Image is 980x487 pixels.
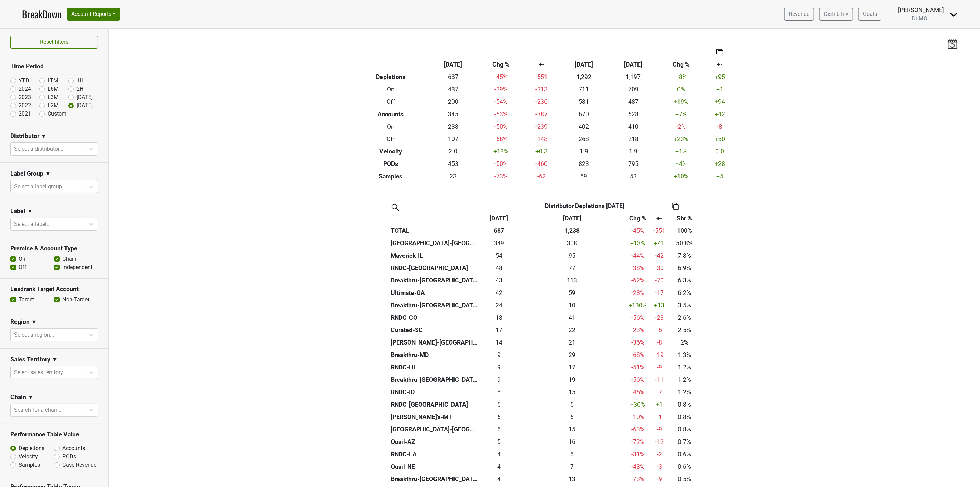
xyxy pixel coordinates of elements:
[704,108,736,120] td: +42
[609,158,658,170] td: 795
[481,338,517,347] div: 14
[389,349,479,361] th: Breakthru-MD
[76,101,93,110] label: [DATE]
[479,361,519,374] td: 8.5
[479,336,519,349] td: 13.51
[353,133,429,145] th: Off
[22,7,61,21] a: BreakDown
[559,58,609,71] th: [DATE]
[609,145,658,158] td: 1.9
[524,96,559,108] td: -236
[31,318,37,326] span: ▼
[48,77,58,85] label: LTM
[19,110,31,118] label: 2021
[519,423,625,436] th: 14.833
[479,386,519,398] td: 8
[520,288,624,297] div: 59
[609,58,658,71] th: [DATE]
[668,460,701,473] td: 0.6%
[10,63,98,70] h3: Time Period
[704,58,736,71] th: +-
[479,212,519,225] th: Aug '25: activate to sort column ascending
[389,299,479,311] th: Breakthru-[GEOGRAPHIC_DATA]
[609,170,658,182] td: 53
[479,423,519,436] td: 5.5
[353,145,429,158] th: Velocity
[704,120,736,133] td: -8
[389,212,479,225] th: &nbsp;: activate to sort column ascending
[520,276,624,285] div: 113
[625,436,650,448] td: -72 %
[625,299,650,311] td: +130 %
[519,460,625,473] th: 7.000
[19,453,38,461] label: Velocity
[389,262,479,274] th: RNDC-[GEOGRAPHIC_DATA]
[625,423,650,436] td: -63 %
[479,299,519,311] td: 23.833
[658,58,704,71] th: Chg %
[658,158,704,170] td: +4 %
[524,158,559,170] td: -460
[389,201,400,212] img: filter
[652,288,667,297] div: -17
[10,36,98,49] button: Reset filters
[76,77,83,85] label: 1H
[704,145,736,158] td: 0.0
[479,324,519,336] td: 17
[353,170,429,182] th: Samples
[481,350,517,359] div: 9
[389,398,479,411] th: RNDC-[GEOGRAPHIC_DATA]
[653,227,665,234] span: -551
[658,96,704,108] td: +19 %
[478,145,524,158] td: +18 %
[658,71,704,83] td: +8 %
[668,423,701,436] td: 0.8%
[652,425,667,434] div: -9
[48,85,59,93] label: L6M
[559,96,609,108] td: 581
[428,170,478,182] td: 23
[481,264,517,272] div: 48
[519,200,650,212] th: Distributor Depletions [DATE]
[353,108,429,120] th: Accounts
[668,436,701,448] td: 0.7%
[428,133,478,145] td: 107
[481,450,517,459] div: 4
[478,133,524,145] td: -58 %
[524,145,559,158] td: +0.3
[481,400,517,409] div: 6
[658,120,704,133] td: -2 %
[478,83,524,96] td: -39 %
[668,374,701,386] td: 1.2%
[625,311,650,324] td: -56 %
[353,71,429,83] th: Depletions
[479,287,519,299] td: 42.32
[519,386,625,398] th: 14.666
[559,170,609,182] td: 59
[652,350,667,359] div: -19
[631,227,644,234] span: -45%
[19,263,27,271] label: Off
[76,93,93,101] label: [DATE]
[784,8,814,21] a: Revenue
[668,324,701,336] td: 2.5%
[520,375,624,384] div: 19
[479,225,519,237] th: 687
[519,311,625,324] th: 40.999
[479,249,519,262] td: 53.832
[524,133,559,145] td: -148
[10,356,50,363] h3: Sales Territory
[353,120,429,133] th: On
[19,77,29,85] label: YTD
[389,336,479,349] th: [PERSON_NAME]-[GEOGRAPHIC_DATA]
[389,374,479,386] th: Breakthru-[GEOGRAPHIC_DATA]
[48,101,59,110] label: L2M
[479,374,519,386] td: 8.5
[520,264,624,272] div: 77
[389,386,479,398] th: RNDC-ID
[519,249,625,262] th: 95.333
[652,437,667,446] div: -12
[524,170,559,182] td: -62
[704,83,736,96] td: +1
[479,411,519,423] td: 5.67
